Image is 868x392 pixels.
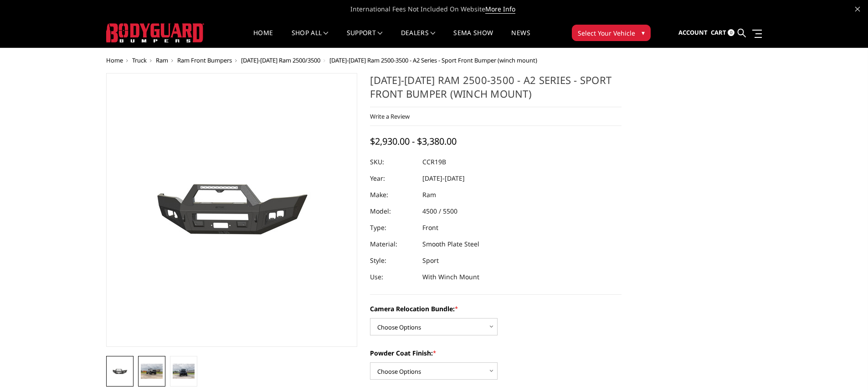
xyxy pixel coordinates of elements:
a: Ram [156,56,168,64]
dt: Year: [370,170,416,187]
dd: Ram [422,187,436,203]
span: $2,930.00 - $3,380.00 [370,135,457,147]
dt: Make: [370,187,416,203]
dt: Material: [370,236,416,252]
a: SEMA Show [453,30,493,47]
a: News [511,30,530,47]
dd: CCR19B [422,154,446,170]
dt: Type: [370,220,416,236]
label: Powder Coat Finish: [370,348,621,358]
a: Ram Front Bumpers [177,56,232,64]
img: BODYGUARD BUMPERS [106,23,204,42]
a: Support [347,30,383,47]
a: Dealers [401,30,436,47]
a: More Info [485,5,515,14]
dd: [DATE]-[DATE] [422,170,465,187]
label: Camera Relocation Bundle: [370,304,621,314]
a: [DATE]-[DATE] Ram 2500/3500 [241,56,320,64]
span: 0 [728,29,734,36]
a: Home [106,56,123,64]
a: Cart 0 [711,21,734,45]
a: 2019-2025 Ram 2500-3500 - A2 Series - Sport Front Bumper (winch mount) [106,73,358,347]
span: ▾ [642,28,645,37]
dt: Style: [370,252,416,269]
dt: Use: [370,269,416,285]
a: Truck [132,56,147,64]
a: Account [678,21,708,45]
dd: Sport [422,252,439,269]
a: Write a Review [370,112,410,120]
span: [DATE]-[DATE] Ram 2500-3500 - A2 Series - Sport Front Bumper (winch mount) [329,56,537,64]
span: Cart [711,28,726,37]
button: Select Your Vehicle [572,25,651,41]
img: 2019-2025 Ram 2500-3500 - A2 Series - Sport Front Bumper (winch mount) [109,366,131,376]
dd: Front [422,220,438,236]
span: Select Your Vehicle [578,28,635,38]
h1: [DATE]-[DATE] Ram 2500-3500 - A2 Series - Sport Front Bumper (winch mount) [370,73,621,107]
a: shop all [292,30,329,47]
dd: 4500 / 5500 [422,203,457,220]
dt: SKU: [370,154,416,170]
dt: Model: [370,203,416,220]
dd: Smooth Plate Steel [422,236,479,252]
img: 2019-2025 Ram 2500-3500 - A2 Series - Sport Front Bumper (winch mount) [173,364,195,378]
iframe: Chat Widget [822,348,868,392]
img: 2019-2025 Ram 2500-3500 - A2 Series - Sport Front Bumper (winch mount) [141,364,163,378]
dd: With Winch Mount [422,269,479,285]
a: Home [253,30,273,47]
span: Account [678,28,708,37]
